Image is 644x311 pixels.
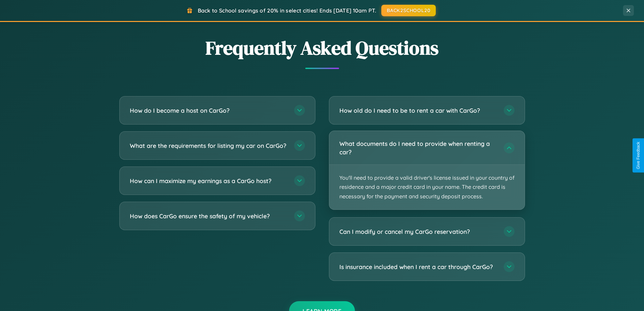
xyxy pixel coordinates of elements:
[130,177,287,185] h3: How can I maximize my earnings as a CarGo host?
[636,142,641,169] div: Give Feedback
[339,263,497,271] h3: Is insurance included when I rent a car through CarGo?
[119,35,525,61] h2: Frequently Asked Questions
[381,5,436,16] button: BACK2SCHOOL20
[339,227,497,236] h3: Can I modify or cancel my CarGo reservation?
[130,141,287,150] h3: What are the requirements for listing my car on CarGo?
[339,106,497,115] h3: How old do I need to be to rent a car with CarGo?
[339,139,497,156] h3: What documents do I need to provide when renting a car?
[130,106,287,115] h3: How do I become a host on CarGo?
[198,7,376,14] span: Back to School savings of 20% in select cities! Ends [DATE] 10am PT.
[329,165,525,209] p: You'll need to provide a valid driver's license issued in your country of residence and a major c...
[130,212,287,220] h3: How does CarGo ensure the safety of my vehicle?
